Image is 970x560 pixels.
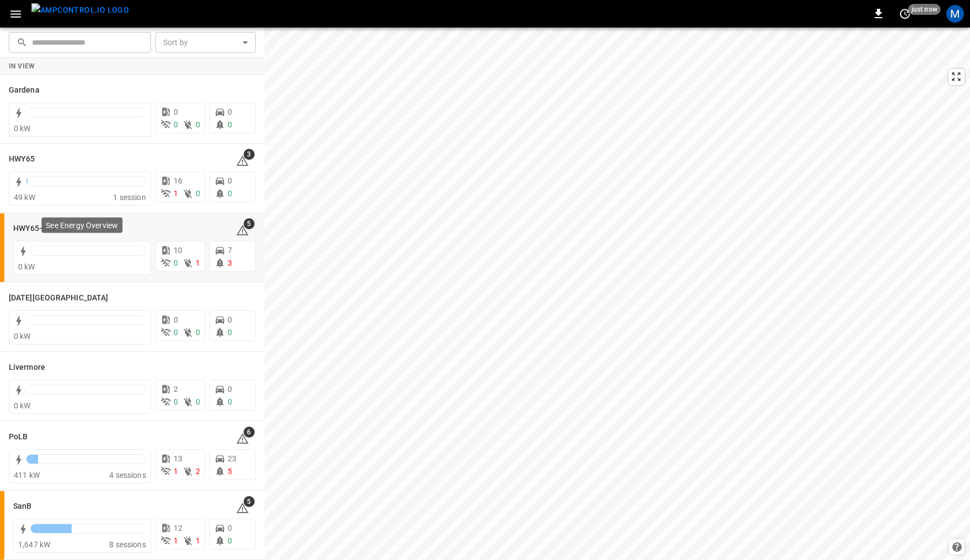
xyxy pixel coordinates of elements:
[9,62,35,70] strong: In View
[14,193,35,202] span: 49 kW
[228,315,232,324] span: 0
[14,471,40,480] span: 411 kW
[14,401,31,410] span: 0 kW
[174,328,178,337] span: 0
[228,176,232,185] span: 0
[174,176,182,185] span: 16
[228,467,232,476] span: 5
[13,223,57,235] h6: HWY65-DER
[46,220,118,231] p: See Energy Overview
[228,385,232,394] span: 0
[174,259,178,267] span: 0
[9,84,40,96] h6: Gardena
[196,120,200,129] span: 0
[9,362,45,374] h6: Livermore
[174,246,182,255] span: 10
[196,397,200,406] span: 0
[228,524,232,532] span: 0
[228,259,232,267] span: 3
[244,427,255,438] span: 6
[9,153,35,165] h6: HWY65
[13,500,31,513] h6: SanB
[174,385,178,394] span: 2
[228,120,232,129] span: 0
[196,328,200,337] span: 0
[174,536,178,545] span: 1
[174,524,182,532] span: 12
[18,262,35,271] span: 0 kW
[196,536,200,545] span: 1
[174,397,178,406] span: 0
[228,246,232,255] span: 7
[174,315,178,324] span: 0
[244,218,255,229] span: 5
[14,124,31,133] span: 0 kW
[896,5,914,23] button: set refresh interval
[908,4,941,15] span: just now
[174,189,178,198] span: 1
[9,431,28,443] h6: PoLB
[196,189,200,198] span: 0
[228,536,232,545] span: 0
[109,471,146,480] span: 4 sessions
[109,540,146,549] span: 8 sessions
[228,397,232,406] span: 0
[244,496,255,507] span: 5
[174,107,178,116] span: 0
[946,5,964,23] div: profile-icon
[228,454,236,463] span: 23
[174,454,182,463] span: 13
[228,328,232,337] span: 0
[196,259,200,267] span: 1
[228,107,232,116] span: 0
[113,193,145,202] span: 1 session
[244,149,255,160] span: 3
[9,292,108,304] h6: Karma Center
[196,467,200,476] span: 2
[228,189,232,198] span: 0
[14,332,31,341] span: 0 kW
[174,120,178,129] span: 0
[174,467,178,476] span: 1
[18,540,50,549] span: 1,647 kW
[31,3,129,17] img: ampcontrol.io logo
